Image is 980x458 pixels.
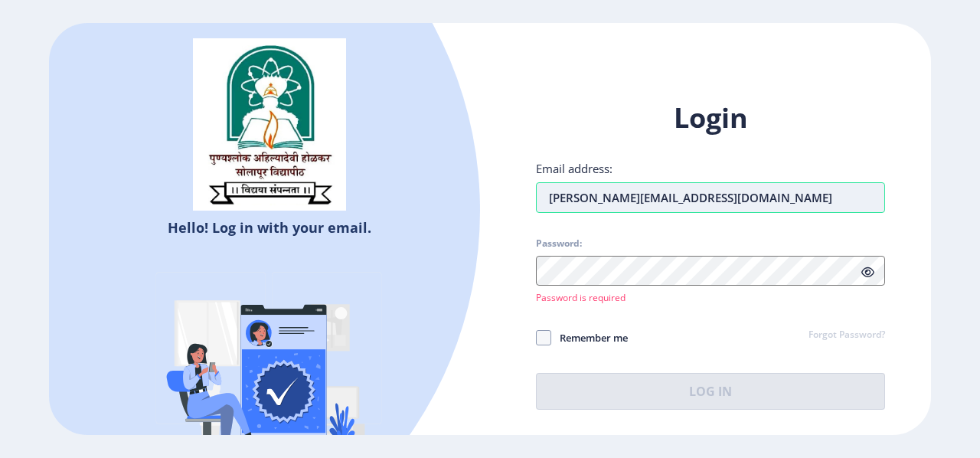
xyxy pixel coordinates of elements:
label: Password: [536,237,582,250]
span: Remember me [551,329,628,347]
img: sulogo.png [193,38,346,211]
span: Password is required [536,291,626,304]
a: Forgot Password? [808,329,885,342]
label: Email address: [536,161,612,176]
input: Email address [536,182,885,213]
button: Log In [536,373,885,410]
h1: Login [536,100,885,136]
